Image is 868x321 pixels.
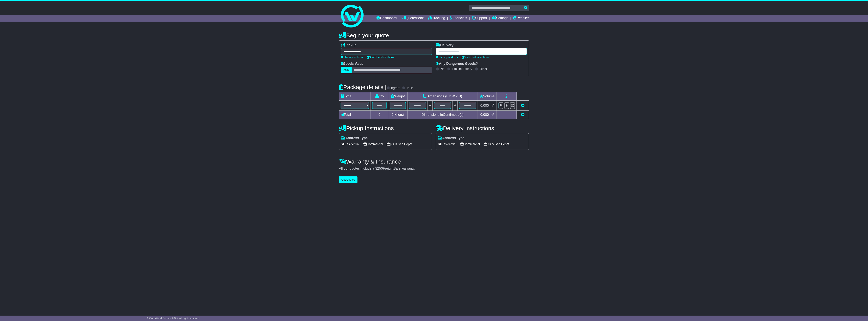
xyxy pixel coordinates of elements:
[341,43,357,47] label: Pickup
[407,111,478,119] td: Dimensions in Centimetre(s)
[339,125,432,131] h4: Pickup Instructions
[387,141,412,147] span: Air & Sea Depot
[450,15,467,22] a: Financials
[429,15,445,22] a: Tracking
[441,67,444,71] label: No
[377,167,383,170] span: 250
[391,86,400,90] label: kg/cm
[478,92,497,101] td: Volume
[392,113,393,117] span: 0
[339,32,529,38] h4: Begin your quote
[436,43,453,47] label: Delivery
[460,141,480,147] span: Commercial
[341,136,368,140] label: Address Type
[438,141,456,147] span: Residential
[339,84,386,90] h4: Package details |
[341,141,359,147] span: Residential
[492,15,508,22] a: Settings
[339,176,358,183] button: Get Quotes
[490,104,494,107] span: m
[480,67,487,71] label: Other
[452,67,472,71] label: Lithium Battery
[462,56,489,59] a: Search address book
[341,56,363,59] a: Use my address
[407,92,478,101] td: Dimensions (L x W x H)
[363,141,383,147] span: Commercial
[371,111,388,119] td: 0
[436,56,458,59] a: Use my address
[521,113,524,117] a: Add new item
[376,15,397,22] a: Dashboard
[371,92,388,101] td: Qty
[401,15,424,22] a: Quote/Book
[453,101,458,111] td: x
[341,62,364,66] label: Goods Value
[339,92,371,101] td: Type
[513,15,529,22] a: Reseller
[339,167,529,171] div: All our quotes include a $ FreightSafe warranty.
[407,86,413,90] label: lb/in
[490,113,494,117] span: m
[436,125,529,131] h4: Delivery Instructions
[480,113,489,117] span: 0.000
[484,141,509,147] span: Air & Sea Depot
[341,67,352,73] label: AUD
[367,56,394,59] a: Search address book
[493,103,494,106] sup: 3
[146,317,201,320] span: © One World Courier 2025. All rights reserved.
[388,111,408,119] td: Kilo(s)
[521,104,524,107] a: Remove this item
[388,92,408,101] td: Weight
[339,111,371,119] td: Total
[438,136,465,140] label: Address Type
[472,15,487,22] a: Support
[428,101,432,111] td: x
[436,62,478,66] label: Any Dangerous Goods?
[493,112,494,115] sup: 3
[480,104,489,107] span: 0.000
[339,158,529,165] h4: Warranty & Insurance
